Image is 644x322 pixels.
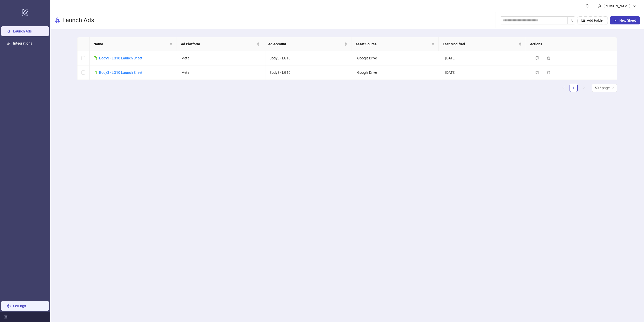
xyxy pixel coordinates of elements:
[353,51,441,65] td: Google Drive
[580,84,588,92] button: right
[13,41,32,45] a: Integrations
[355,41,430,47] span: Asset Source
[177,51,265,65] td: Meta
[441,51,529,65] td: [DATE]
[94,56,97,60] span: file
[99,70,142,75] a: Body3 - LG10 Launch Sheet
[547,71,550,74] span: delete
[441,65,529,80] td: [DATE]
[13,304,26,308] a: Settings
[559,84,568,92] button: left
[601,3,632,9] div: [PERSON_NAME]
[535,56,539,60] span: copy
[264,37,351,51] th: Ad Account
[619,18,636,22] span: New Sheet
[632,4,636,8] span: down
[570,84,577,92] a: 1
[353,65,441,80] td: Google Drive
[54,17,60,23] span: rocket
[614,19,617,22] span: plus-square
[265,65,353,80] td: Body3 - LG10
[562,86,565,89] span: left
[439,37,526,51] th: Last Modified
[570,19,573,22] span: search
[598,4,601,8] span: user
[581,19,585,22] span: folder-add
[177,37,264,51] th: Ad Platform
[62,16,94,24] h3: Launch Ads
[94,41,169,47] span: Name
[177,65,265,80] td: Meta
[592,84,617,92] div: Page Size
[351,37,439,51] th: Asset Source
[265,51,353,65] td: Body3 - LG10
[547,56,550,60] span: delete
[535,71,539,74] span: copy
[559,84,568,92] li: Previous Page
[181,41,256,47] span: Ad Platform
[94,71,97,74] span: file
[585,4,589,8] span: bell
[443,41,518,47] span: Last Modified
[595,84,614,92] span: 50 / page
[580,84,588,92] li: Next Page
[4,315,8,319] span: menu-fold
[526,37,613,51] th: Actions
[577,16,608,24] button: Add Folder
[268,41,343,47] span: Ad Account
[587,18,604,22] span: Add Folder
[90,37,177,51] th: Name
[99,56,142,60] a: Body3 - LG10 Launch Sheet
[582,86,585,89] span: right
[13,29,32,33] a: Launch Ads
[610,16,640,24] button: New Sheet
